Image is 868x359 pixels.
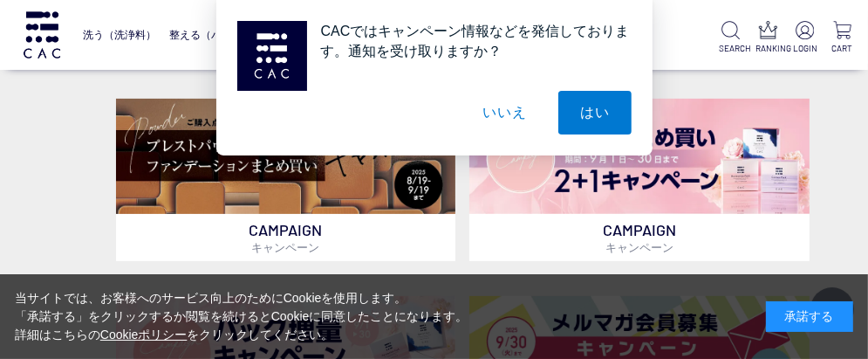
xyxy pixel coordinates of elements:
[15,289,468,344] div: 当サイトでは、お客様へのサービス向上のためにCookieを使用します。 「承諾する」をクリックするか閲覧を続けるとCookieに同意したことになります。 詳細はこちらの をクリックしてください。
[461,91,548,135] button: いいえ
[116,99,456,214] img: ベースメイクキャンペーン
[116,214,456,261] p: CAMPAIGN
[558,91,632,135] button: はい
[469,214,810,261] p: CAMPAIGN
[251,240,319,254] span: キャンペーン
[766,301,853,332] div: 承諾する
[100,328,188,342] a: Cookieポリシー
[307,21,632,61] div: CACではキャンペーン情報などを発信しております。通知を受け取りますか？
[237,21,307,91] img: notification icon
[469,99,810,214] img: パックキャンペーン2+1
[116,99,456,261] a: ベースメイクキャンペーン ベースメイクキャンペーン CAMPAIGNキャンペーン
[605,240,673,254] span: キャンペーン
[469,99,810,261] a: パックキャンペーン2+1 パックキャンペーン2+1 CAMPAIGNキャンペーン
